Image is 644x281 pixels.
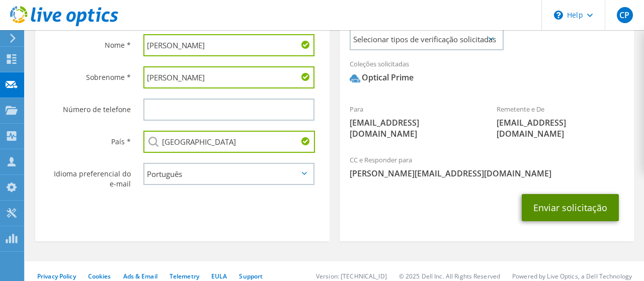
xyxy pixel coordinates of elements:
[554,11,563,20] svg: \n
[351,29,502,49] span: Selecionar tipos de verificação solicitadas
[350,168,624,179] span: [PERSON_NAME][EMAIL_ADDRESS][DOMAIN_NAME]
[45,34,131,50] label: Nome *
[617,7,633,23] span: CP
[316,272,387,280] li: Version: [TECHNICAL_ID]
[497,117,623,139] span: [EMAIL_ADDRESS][DOMAIN_NAME]
[512,272,632,280] li: Powered by Live Optics, a Dell Technology
[350,117,476,139] span: [EMAIL_ADDRESS][DOMAIN_NAME]
[88,272,111,280] a: Cookies
[45,163,131,189] label: Idioma preferencial do e-mail
[340,53,634,93] div: Coleções solicitadas
[487,99,633,144] div: Remetente e De
[45,99,131,115] label: Número de telefone
[45,66,131,82] label: Sobrenome *
[340,149,634,184] div: CC e Responder para
[170,272,199,280] a: Telemetry
[239,272,263,280] a: Support
[522,194,619,221] button: Enviar solicitação
[340,99,487,144] div: Para
[211,272,227,280] a: EULA
[123,272,157,280] a: Ads & Email
[37,272,76,280] a: Privacy Policy
[45,131,131,147] label: País *
[350,72,414,83] div: Optical Prime
[399,272,500,280] li: © 2025 Dell Inc. All Rights Reserved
